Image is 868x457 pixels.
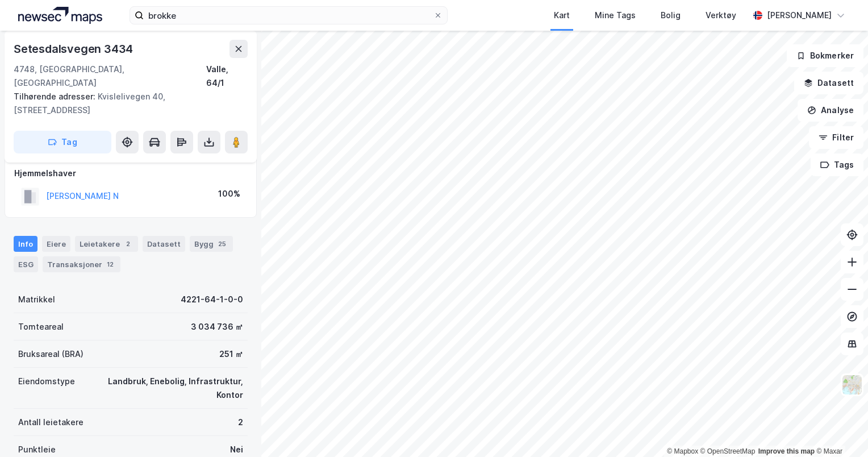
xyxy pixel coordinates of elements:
div: 100% [218,187,240,201]
div: 4221-64-1-0-0 [181,293,243,306]
div: Kontrollprogram for chat [811,402,868,457]
div: [PERSON_NAME] [767,9,832,22]
div: Bygg [190,236,233,252]
div: Setesdalsvegen 3434 [14,40,135,58]
div: Mine Tags [595,9,636,22]
div: Antall leietakere [18,416,84,429]
div: Transaksjoner [43,256,120,272]
button: Tag [14,131,111,153]
div: Kvislelivegen 40, [STREET_ADDRESS] [14,90,239,117]
div: 4748, [GEOGRAPHIC_DATA], [GEOGRAPHIC_DATA] [14,63,206,90]
div: Eiendomstype [18,375,75,388]
div: Kart [554,9,570,22]
div: Verktøy [706,9,736,22]
button: Bokmerker [787,44,863,67]
button: Tags [811,153,863,176]
a: Improve this map [758,447,815,455]
div: 12 [105,259,116,270]
div: Datasett [143,236,185,252]
div: Bolig [661,9,681,22]
div: Hjemmelshaver [14,167,247,180]
span: Tilhørende adresser: [14,92,98,101]
div: Eiere [42,236,70,252]
div: Matrikkel [18,293,55,306]
div: 3 034 736 ㎡ [191,320,243,334]
input: Søk på adresse, matrikkel, gårdeiere, leietakere eller personer [144,7,433,24]
div: Tomteareal [18,320,64,334]
div: Punktleie [18,443,56,456]
div: 251 ㎡ [219,347,243,361]
div: Bruksareal (BRA) [18,347,84,361]
button: Analyse [798,99,863,122]
div: 25 [216,238,228,250]
div: Leietakere [75,236,138,252]
a: Mapbox [667,447,698,455]
div: ESG [14,256,38,272]
button: Datasett [794,72,863,94]
div: 2 [122,238,133,250]
a: OpenStreetMap [700,447,756,455]
img: Z [841,374,863,396]
div: Valle, 64/1 [206,63,248,90]
div: 2 [238,416,243,429]
img: logo.a4113a55bc3d86da70a041830d287a7e.svg [18,7,102,24]
div: Info [14,236,37,252]
button: Filter [809,126,863,149]
iframe: Chat Widget [811,402,868,457]
div: Nei [230,443,243,456]
div: Landbruk, Enebolig, Infrastruktur, Kontor [89,375,243,402]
